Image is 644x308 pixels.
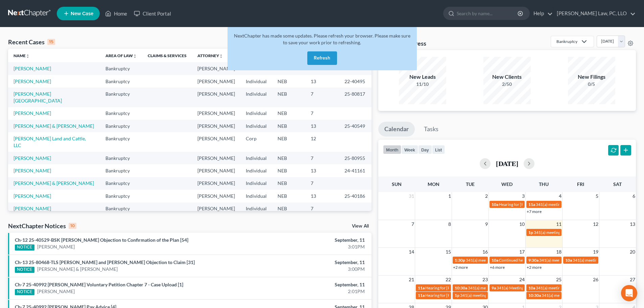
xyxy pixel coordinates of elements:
[14,206,62,218] a: [PERSON_NAME][GEOGRAPHIC_DATA]
[468,285,533,290] span: 341(a) meeting for [PERSON_NAME]
[100,203,142,222] td: Bankruptcy
[8,222,76,230] div: NextChapter Notices
[492,258,498,263] span: 10a
[428,181,439,187] span: Mon
[192,107,240,120] td: [PERSON_NAME]
[192,177,240,190] td: [PERSON_NAME]
[253,237,365,243] div: September, 11
[240,132,272,151] td: Corp
[558,192,562,200] span: 4
[253,243,365,250] div: 3:01PM
[339,152,372,164] td: 25-80955
[37,266,118,273] a: [PERSON_NAME] & [PERSON_NAME]
[539,181,549,187] span: Thu
[466,258,531,263] span: 341(a) meeting for [PERSON_NAME]
[105,53,137,58] a: Area of Lawunfold_more
[272,203,305,222] td: NEB
[305,190,339,202] td: 13
[14,155,51,161] a: [PERSON_NAME]
[253,259,365,266] div: September, 11
[536,202,637,207] span: 341(a) meeting for [PERSON_NAME] & [PERSON_NAME]
[527,265,542,270] a: +2 more
[240,120,272,132] td: Individual
[37,243,75,250] a: [PERSON_NAME]
[553,7,636,20] a: [PERSON_NAME] Law, PC, LLO
[399,73,446,81] div: New Leads
[418,122,445,137] a: Tasks
[539,258,640,263] span: 341(a) meeting for [PERSON_NAME] & [PERSON_NAME]
[240,164,272,177] td: Individual
[305,75,339,88] td: 13
[15,237,188,243] a: Ch-12 25-40529-BSK [PERSON_NAME] Objection to Confirmation of the Plan [54]
[527,209,542,214] a: +7 more
[629,220,636,228] span: 13
[37,288,75,295] a: [PERSON_NAME]
[555,248,562,256] span: 18
[253,288,365,295] div: 2:01PM
[15,282,183,287] a: Ch-7 25-40992 [PERSON_NAME] Voluntary Petition Chapter 7 - Case Upload [1]
[542,293,643,298] span: 341(a) meeting for [PERSON_NAME] & [PERSON_NAME]
[15,244,34,251] div: NOTICE
[445,276,452,284] span: 22
[499,258,571,263] span: Continued hearing for [PERSON_NAME]
[14,53,30,58] a: Nameunfold_more
[47,39,55,45] div: 15
[219,54,223,58] i: unfold_more
[392,181,402,187] span: Sun
[445,248,452,256] span: 15
[521,192,525,200] span: 3
[102,7,130,20] a: Home
[15,267,34,273] div: NOTICE
[14,136,86,148] a: [PERSON_NAME] Land and Cattle, LLC
[130,7,174,20] a: Client Portal
[240,75,272,88] td: Individual
[528,258,539,263] span: 9:30a
[305,203,339,222] td: 7
[519,248,525,256] span: 17
[483,81,531,88] div: 2/50
[399,81,446,88] div: 11/10
[192,88,240,107] td: [PERSON_NAME]
[519,276,525,284] span: 24
[14,180,94,186] a: [PERSON_NAME] & [PERSON_NAME]
[71,11,93,16] span: New Case
[307,51,337,65] button: Refresh
[565,258,572,263] span: 10a
[14,78,51,84] a: [PERSON_NAME]
[14,193,51,199] a: [PERSON_NAME]
[453,265,468,270] a: +2 more
[305,152,339,164] td: 7
[411,220,415,228] span: 7
[592,220,599,228] span: 12
[530,7,553,20] a: Help
[528,230,533,235] span: 1p
[192,190,240,202] td: [PERSON_NAME]
[253,266,365,273] div: 3:00PM
[14,168,51,173] a: [PERSON_NAME]
[418,145,432,154] button: day
[448,192,452,200] span: 1
[534,230,599,235] span: 341(a) meeting for [PERSON_NAME]
[536,285,601,290] span: 341(a) meeting for [PERSON_NAME]
[14,123,94,129] a: [PERSON_NAME] & [PERSON_NAME]
[100,152,142,164] td: Bankruptcy
[339,88,372,107] td: 25-80817
[499,202,552,207] span: Hearing for [PERSON_NAME]
[192,132,240,151] td: [PERSON_NAME]
[484,220,488,228] span: 9
[197,53,223,58] a: Attorneyunfold_more
[408,192,415,200] span: 31
[272,177,305,190] td: NEB
[519,220,525,228] span: 10
[408,276,415,284] span: 21
[339,75,372,88] td: 22-40495
[305,177,339,190] td: 7
[425,285,478,290] span: Hearing for [PERSON_NAME]
[383,145,401,154] button: month
[305,107,339,120] td: 7
[556,39,577,44] div: Bankruptcy
[460,293,525,298] span: 341(a) meeting for [PERSON_NAME]
[100,88,142,107] td: Bankruptcy
[192,203,240,222] td: [PERSON_NAME]
[484,192,488,200] span: 2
